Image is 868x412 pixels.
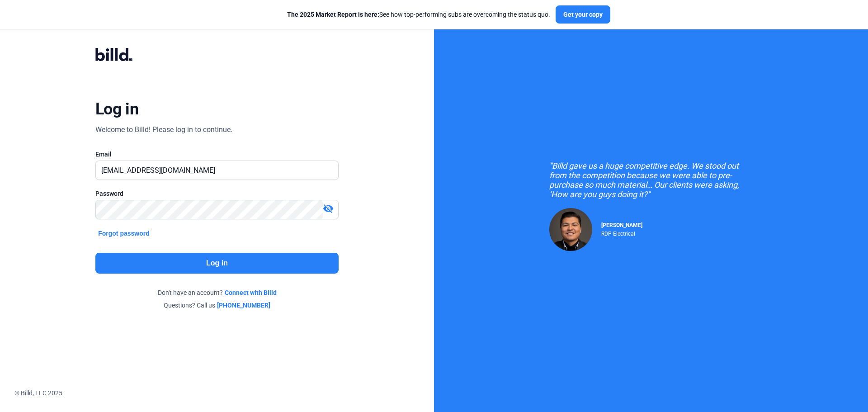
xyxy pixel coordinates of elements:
[323,203,334,214] mat-icon: visibility_off
[95,228,152,238] button: Forgot password
[95,253,339,274] button: Log in
[95,301,339,310] div: Questions? Call us
[217,301,270,310] a: [PHONE_NUMBER]
[287,11,379,18] span: The 2025 Market Report is here:
[549,208,592,251] img: Raul Pacheco
[95,124,232,135] div: Welcome to Billd! Please log in to continue.
[95,189,339,198] div: Password
[225,288,277,297] a: Connect with Billd
[601,228,642,237] div: RDP Electrical
[549,161,753,199] div: "Billd gave us a huge competitive edge. We stood out from the competition because we were able to...
[556,5,610,24] button: Get your copy
[95,288,339,297] div: Don't have an account?
[95,150,339,159] div: Email
[287,10,550,19] div: See how top-performing subs are overcoming the status quo.
[95,99,138,119] div: Log in
[601,222,642,228] span: [PERSON_NAME]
